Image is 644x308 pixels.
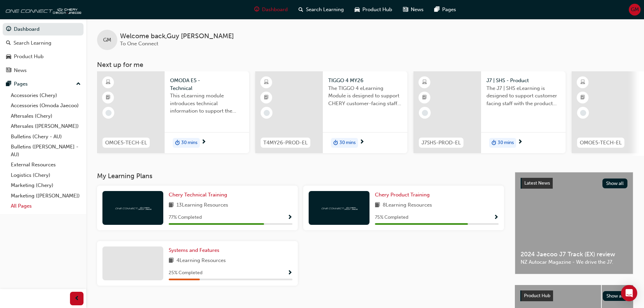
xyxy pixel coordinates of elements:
span: T4MY26-PROD-EL [263,139,308,147]
span: book-icon [169,201,174,210]
span: To One Connect [120,41,158,47]
span: book-icon [169,257,174,265]
span: Product Hub [524,293,550,299]
span: 4 Learning Resources [176,257,226,265]
span: booktick-icon [422,93,427,102]
span: J7 | SHS - Product [486,77,560,85]
span: learningResourceType_ELEARNING-icon [422,78,427,87]
a: Marketing ([PERSON_NAME]) [8,191,84,201]
a: Bulletins (Chery - AU) [8,132,84,142]
span: guage-icon [254,5,259,14]
span: news-icon [6,68,11,74]
a: Systems and Features [169,246,222,254]
a: Accessories (Omoda Jaecoo) [8,100,84,111]
a: news-iconNews [398,3,429,17]
span: learningResourceType_ELEARNING-icon [106,78,111,87]
a: Product HubShow all [520,290,628,301]
a: Logistics (Chery) [8,170,84,181]
span: Chery Technical Training [169,192,227,198]
span: learningRecordVerb_NONE-icon [422,110,428,116]
button: Show Progress [287,269,292,277]
span: prev-icon [74,294,79,303]
span: learningRecordVerb_NONE-icon [105,110,112,116]
div: Pages [14,80,28,88]
h3: My Learning Plans [97,172,504,180]
span: book-icon [375,201,380,210]
span: J7SHS-PROD-EL [422,139,461,147]
span: Product Hub [362,6,392,14]
button: Pages [3,78,84,90]
span: GM [631,6,639,14]
div: News [14,67,27,74]
span: learningRecordVerb_NONE-icon [580,110,586,116]
span: News [411,6,424,14]
span: booktick-icon [264,93,269,102]
span: news-icon [403,5,408,14]
a: car-iconProduct Hub [349,3,398,17]
span: Chery Product Training [375,192,430,198]
img: oneconnect [3,3,81,16]
span: learningResourceType_ELEARNING-icon [264,78,269,87]
button: DashboardSearch LearningProduct HubNews [3,22,84,78]
a: News [3,64,84,77]
span: OMOE5-TECH-EL [105,139,147,147]
a: OMOE5-TECH-ELOMODA E5 - TechnicalThis eLearning module introduces technical information to suppor... [97,71,249,153]
span: pages-icon [434,5,439,14]
a: Latest NewsShow all [521,178,627,189]
span: OMODA E5 - Technical [170,77,244,92]
span: Pages [442,6,456,14]
span: 30 mins [339,139,356,147]
span: 25 % Completed [169,269,202,277]
span: pages-icon [6,81,11,87]
span: Welcome back , Guy [PERSON_NAME] [120,32,234,40]
span: duration-icon [492,139,496,147]
a: Product Hub [3,50,84,63]
a: Bulletins ([PERSON_NAME] - AU) [8,142,84,160]
span: 75 % Completed [375,214,408,221]
span: duration-icon [175,139,180,147]
a: Marketing (Chery) [8,180,84,191]
span: car-icon [6,54,11,60]
a: Aftersales (Chery) [8,111,84,121]
a: Accessories (Chery) [8,90,84,101]
a: Search Learning [3,37,84,49]
span: car-icon [355,5,360,14]
span: next-icon [359,139,364,145]
a: Chery Technical Training [169,191,230,199]
a: guage-iconDashboard [249,3,293,17]
span: Dashboard [262,6,288,14]
span: search-icon [6,40,11,46]
span: GM [103,36,111,44]
a: Dashboard [3,23,84,35]
span: NZ Autocar Magazine - We drive the J7. [521,258,627,266]
span: learningRecordVerb_NONE-icon [264,110,270,116]
span: Show Progress [287,215,292,221]
a: T4MY26-PROD-ELTIGGO 4 MY26The TIGGO 4 eLearning Module is designed to support CHERY customer-faci... [255,71,407,153]
span: Show Progress [287,270,292,276]
button: Show Progress [287,213,292,222]
span: search-icon [299,5,303,14]
a: pages-iconPages [429,3,461,17]
span: 13 Learning Resources [176,201,228,210]
span: Systems and Features [169,247,219,253]
a: Chery Product Training [375,191,432,199]
button: Show all [603,291,628,301]
a: search-iconSearch Learning [293,3,349,17]
a: External Resources [8,160,84,170]
span: next-icon [518,139,523,145]
span: This eLearning module introduces technical information to support the entry-level knowledge requi... [170,92,244,115]
span: next-icon [201,139,206,145]
span: Show Progress [494,215,499,221]
span: guage-icon [6,26,11,32]
span: booktick-icon [580,93,585,102]
a: All Pages [8,201,84,211]
img: oneconnect [114,205,151,211]
div: Product Hub [14,53,44,61]
a: Aftersales ([PERSON_NAME]) [8,121,84,132]
span: Search Learning [306,6,344,14]
span: duration-icon [333,139,338,147]
span: 2024 Jaecoo J7 Track (EX) review [521,251,627,258]
span: The J7 | SHS eLearning is designed to support customer facing staff with the product and sales in... [486,85,560,108]
span: up-icon [76,80,81,89]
